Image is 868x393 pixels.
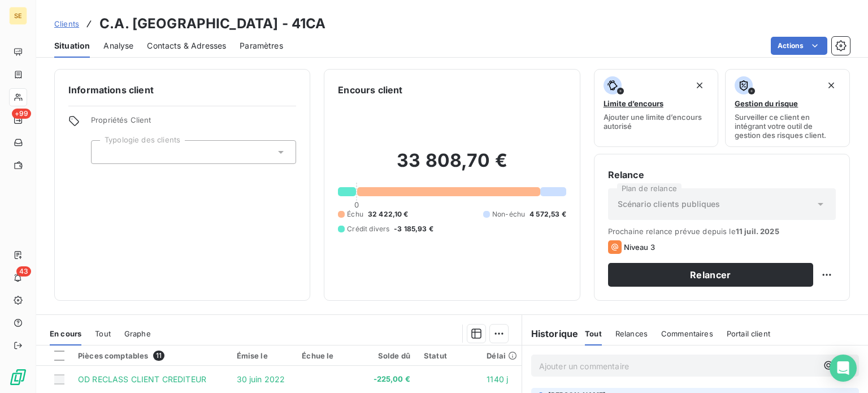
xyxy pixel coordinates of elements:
[95,329,111,338] span: Tout
[237,374,285,384] span: 30 juin 2022
[54,18,79,29] a: Clients
[736,227,779,236] span: 11 juil. 2025
[347,224,389,234] span: Crédit divers
[338,83,402,97] h6: Encours client
[338,149,566,183] h2: 33 808,70 €
[240,40,283,51] span: Paramètres
[50,329,81,338] span: En cours
[604,99,663,108] span: Limite d’encours
[618,198,721,210] span: Scénario clients publiques
[830,355,857,382] div: Open Intercom Messenger
[424,351,473,360] div: Statut
[78,374,206,384] span: OD RECLASS CLIENT CREDITEUR
[9,111,27,129] a: +99
[608,263,813,287] button: Relancer
[522,327,579,340] h6: Historique
[735,113,840,140] span: Surveiller ce client en intégrant votre outil de gestion des risques client.
[615,329,648,338] span: Relances
[354,200,359,209] span: 0
[608,227,836,236] span: Prochaine relance prévue depuis le
[735,99,798,108] span: Gestion du risque
[530,209,566,219] span: 4 572,53 €
[608,168,836,182] h6: Relance
[394,224,433,234] span: -3 185,93 €
[347,209,363,219] span: Échu
[101,147,110,157] input: Ajouter une valeur
[99,14,325,34] h3: C.A. [GEOGRAPHIC_DATA] - 41CA
[103,40,133,51] span: Analyse
[9,368,27,386] img: Logo LeanPay
[771,37,827,55] button: Actions
[91,115,296,131] span: Propriétés Client
[727,329,770,338] span: Portail client
[153,351,164,361] span: 11
[487,374,508,384] span: 1140 j
[492,209,525,219] span: Non-échu
[368,374,410,385] span: -225,00 €
[9,7,27,25] div: SE
[302,351,354,360] div: Échue le
[487,351,517,360] div: Délai
[604,113,709,131] span: Ajouter une limite d’encours autorisé
[725,69,850,147] button: Gestion du risqueSurveiller ce client en intégrant votre outil de gestion des risques client.
[12,109,31,119] span: +99
[368,209,409,219] span: 32 422,10 €
[237,351,289,360] div: Émise le
[594,69,719,147] button: Limite d’encoursAjouter une limite d’encours autorisé
[124,329,151,338] span: Graphe
[68,83,296,97] h6: Informations client
[661,329,713,338] span: Commentaires
[624,243,655,252] span: Niveau 3
[585,329,602,338] span: Tout
[16,266,31,277] span: 43
[78,351,223,361] div: Pièces comptables
[147,40,226,51] span: Contacts & Adresses
[54,19,79,28] span: Clients
[368,351,410,360] div: Solde dû
[54,40,90,51] span: Situation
